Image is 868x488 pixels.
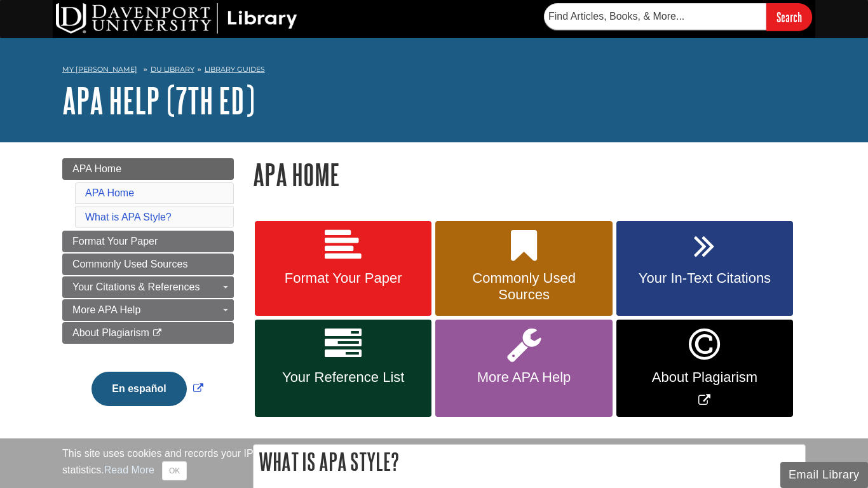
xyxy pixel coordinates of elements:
div: This site uses cookies and records your IP address for usage statistics. Additionally, we use Goo... [62,446,806,480]
h2: What is APA Style? [254,445,805,478]
a: APA Home [62,158,234,180]
a: Link opens in new window [88,383,206,394]
img: DU Library [56,3,297,34]
button: Close [162,461,187,480]
a: More APA Help [62,299,234,321]
i: This link opens in a new window [152,329,163,337]
span: More APA Help [72,304,140,315]
a: About Plagiarism [62,322,234,344]
span: Format Your Paper [72,236,158,247]
span: Your In-Text Citations [626,270,783,287]
a: Commonly Used Sources [62,254,234,275]
a: More APA Help [435,320,612,417]
span: More APA Help [445,369,602,386]
span: Commonly Used Sources [445,270,602,303]
span: About Plagiarism [626,369,783,386]
button: Email Library [780,462,868,488]
a: APA Home [85,187,134,198]
span: Format Your Paper [264,270,422,287]
a: Your Citations & References [62,276,234,298]
span: APA Home [72,163,121,174]
a: APA Help (7th Ed) [62,81,255,120]
h1: APA Home [253,158,806,191]
a: My [PERSON_NAME] [62,64,137,75]
span: About Plagiarism [72,327,149,338]
a: Read More [104,464,154,475]
span: Commonly Used Sources [72,259,187,269]
a: What is APA Style? [85,212,172,222]
span: Your Reference List [264,369,422,386]
a: Format Your Paper [62,231,234,252]
input: Search [766,3,812,30]
div: Guide Page Menu [62,158,234,428]
a: Your Reference List [255,320,431,417]
a: Library Guides [205,65,265,74]
span: Your Citations & References [72,281,200,292]
a: Your In-Text Citations [616,221,793,316]
input: Find Articles, Books, & More... [544,3,766,30]
nav: breadcrumb [62,61,806,81]
a: DU Library [151,65,194,74]
form: Searches DU Library's articles, books, and more [544,3,812,30]
button: En español [92,372,186,406]
a: Format Your Paper [255,221,431,316]
a: Commonly Used Sources [435,221,612,316]
a: Link opens in new window [616,320,793,417]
